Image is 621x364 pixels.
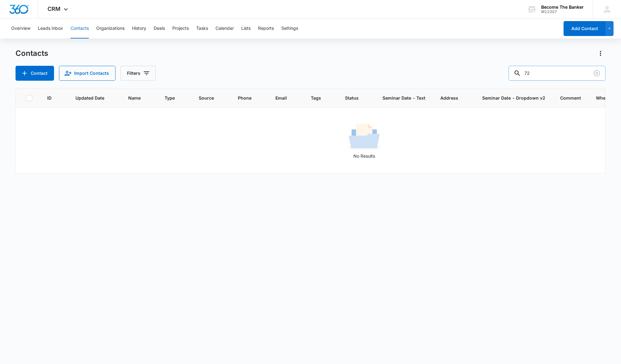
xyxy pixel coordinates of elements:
[38,19,63,38] button: Leads Inbox
[96,19,125,38] button: Organizations
[172,19,189,38] button: Projects
[596,48,605,58] button: Actions
[541,10,584,14] div: account id
[482,95,545,101] span: Seminar Date - Dropdown v2
[16,66,54,81] button: Add Contact
[258,19,274,38] button: Reports
[541,5,584,10] div: account name
[128,95,141,101] span: Name
[132,19,146,38] button: History
[196,19,208,38] button: Tasks
[120,66,156,81] button: Filters
[345,95,359,101] span: Status
[592,68,602,78] button: Clear
[311,95,321,101] span: Tags
[48,6,61,12] span: CRM
[16,49,48,58] h1: Contacts
[241,19,251,38] button: Lists
[165,95,175,101] span: Type
[75,95,104,101] span: Updated Date
[275,95,287,101] span: Email
[238,95,252,101] span: Phone
[11,19,30,38] button: Overview
[59,66,116,81] button: Import Contacts
[440,95,458,101] span: Address
[70,19,89,38] button: Contacts
[564,21,605,36] button: Add Contact
[47,95,52,101] span: ID
[349,122,380,153] img: No Results
[383,95,425,101] span: Seminar Date - Text
[509,66,605,81] input: Search Contacts
[281,19,298,38] button: Settings
[199,95,214,101] span: Source
[560,95,581,101] span: Comment
[215,19,234,38] button: Calendar
[154,19,165,38] button: Deals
